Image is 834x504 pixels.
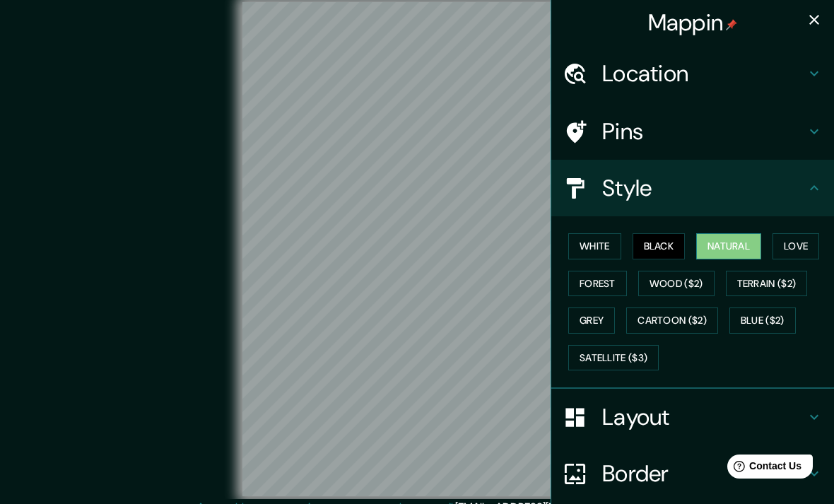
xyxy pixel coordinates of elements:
button: Terrain ($2) [726,271,808,297]
h4: Pins [602,117,806,146]
button: Natural [696,233,761,259]
button: White [568,233,621,259]
div: Border [551,445,834,502]
button: Cartoon ($2) [626,307,718,334]
img: pin-icon.png [726,19,737,30]
h4: Border [602,459,806,488]
button: Forest [568,271,627,297]
h4: Mappin [648,8,738,37]
button: Wood ($2) [638,271,715,297]
div: Location [551,45,834,102]
div: Pins [551,103,834,160]
div: Layout [551,389,834,445]
h4: Location [602,59,806,88]
h4: Layout [602,403,806,431]
button: Blue ($2) [729,307,796,334]
h4: Style [602,174,806,202]
iframe: Help widget launcher [708,449,818,488]
canvas: Map [242,2,592,496]
div: Style [551,160,834,216]
button: Black [633,233,686,259]
button: Grey [568,307,615,334]
button: Satellite ($3) [568,345,659,371]
button: Love [773,233,819,259]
